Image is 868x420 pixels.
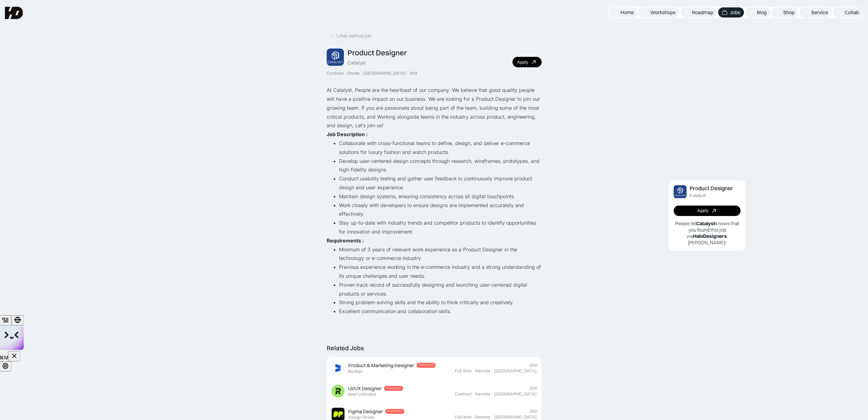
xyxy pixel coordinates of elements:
div: Onsite [347,71,360,76]
a: Roadmap [680,7,717,18]
li: Excellent communication and collaboration skills. [339,307,542,316]
div: [GEOGRAPHIC_DATA] [494,414,537,420]
b: HaloDesigners [693,233,727,239]
div: Home [621,9,634,16]
a: Lihat semua job [327,31,374,41]
li: Collaborate with cross-functional teams to define, design, and deliver e-commerce solutions for l... [339,139,542,157]
div: Contract [327,71,344,76]
li: Conduct usability testing and gather user feedback to continuously improve product design and use... [339,174,542,192]
li: Proven track record of successfully designing and launching user-centered digital products or ser... [339,281,542,298]
div: Workshops [650,9,675,16]
div: Full-time [455,414,472,420]
div: [GEOGRAPHIC_DATA] [363,71,406,76]
div: Collab [845,9,859,16]
a: Home [609,7,637,18]
div: [GEOGRAPHIC_DATA] [494,391,537,397]
div: · [491,391,493,397]
div: Jobs [730,9,740,16]
div: Product Designer [348,48,407,57]
div: Product & Marketing Designer [348,362,414,369]
div: Featured [386,387,401,390]
div: Bookipi [348,369,362,374]
a: Jobs [718,7,744,18]
div: Catalyst [348,60,366,66]
div: Lihat semua job [337,33,371,39]
div: · [344,71,347,76]
div: Featured [387,410,403,413]
div: · [491,368,493,374]
div: [GEOGRAPHIC_DATA] [494,368,537,374]
div: · [407,71,409,76]
strong: Job Description : [327,131,368,137]
div: Remote [475,391,490,397]
div: Apply [697,208,708,213]
div: Service [811,9,828,16]
div: 20d [529,409,537,414]
div: · [472,391,475,397]
b: Catalyst [696,220,715,226]
a: Job ImageUI/UX DesignerFeaturedReel Unlimited20dContract·Remote·[GEOGRAPHIC_DATA] [327,380,542,403]
div: 20d [410,71,417,76]
div: Shop [783,9,795,16]
a: Apply [512,57,542,67]
img: Job Image [332,385,344,398]
div: Figma Designer [348,408,383,415]
img: Job Image [332,362,344,375]
div: Design Pickle [348,415,374,420]
li: Minimum of 3 years of relevant work experience as a Product Designer in the technology or e-comme... [339,245,542,263]
a: Service [800,7,832,18]
li: Work closely with developers to ensure designs are implemented accurately and effectively. [339,201,542,219]
a: Collab [833,7,862,18]
img: Job Image [327,49,344,66]
a: Shop [772,7,798,18]
div: · [472,368,475,374]
strong: Requirements : [327,237,364,244]
div: Blog [757,9,767,16]
div: · [360,71,363,76]
div: UI/UX Designer [348,385,382,392]
div: Related Jobs [327,344,364,352]
div: Product Designer [690,185,733,192]
div: Reel Unlimited [348,392,376,397]
li: Strong problem-solving skills and the ability to think critically and creatively. [339,298,542,307]
p: Please let knows that you found this job via , [PERSON_NAME]! [674,220,741,246]
div: Full-time [455,368,472,374]
div: Featured [418,363,434,367]
div: Contract [455,391,472,397]
div: 20d [529,386,537,391]
div: 20d [529,363,537,368]
div: Remote [475,414,490,420]
div: Apply [517,60,528,65]
a: Job ImageProduct & Marketing DesignerFeaturedBookipi20dFull-time·Remote·[GEOGRAPHIC_DATA] [327,357,542,380]
li: Maintain design systems, ensuring consistency across all digital touchpoints. [339,192,542,201]
a: Workshops [639,7,679,18]
div: Remote [475,368,490,374]
img: Job Image [674,185,687,198]
div: Catalyst [690,193,706,198]
li: Previous experience working in the e-commerce industry and a strong understanding of its unique c... [339,263,542,281]
div: · [472,414,475,420]
li: Stay up-to-date with industry trends and competitor products to identify opportunities for innova... [339,218,542,236]
div: Roadmap [692,9,713,16]
div: · [491,414,493,420]
a: Blog [745,7,770,18]
p: At Catalyst, People are the heartbeat of our company. We believe that good quality people will ha... [327,86,542,130]
li: Develop user-centered design concepts through research, wireframes, prototypes, and high-fidelity... [339,157,542,175]
p: ‍ [327,316,542,325]
a: Apply [674,206,741,216]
